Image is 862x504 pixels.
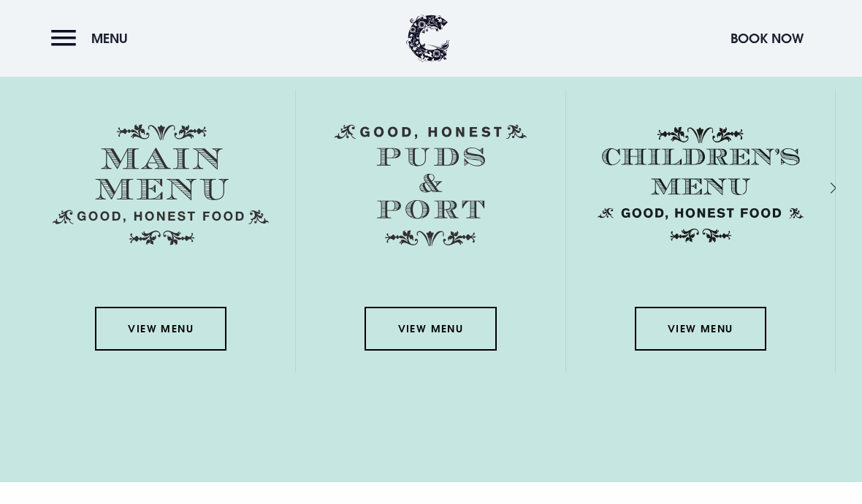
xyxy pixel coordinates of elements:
[406,15,450,62] img: Clandeboye Lodge
[635,307,766,351] a: View Menu
[91,30,128,47] span: Menu
[95,307,226,351] a: View Menu
[365,307,496,351] a: View Menu
[51,23,135,54] button: Menu
[53,124,269,245] img: Menu main menu
[723,23,811,54] button: Book Now
[811,177,825,199] div: Next slide
[335,124,527,247] img: Menu puds and port
[592,124,809,245] img: Childrens Menu 1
